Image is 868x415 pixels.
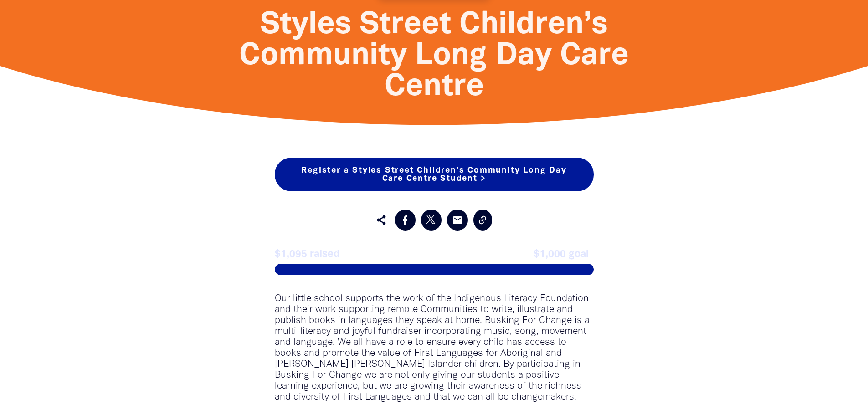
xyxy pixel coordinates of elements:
span: Styles Street Children’s Community Long Day Care Centre [239,11,629,101]
a: email [447,210,467,230]
i: email [452,215,463,225]
a: Register a Styles Street Children’s Community Long Day Care Centre Student > [275,158,594,191]
a: Share [395,210,416,230]
span: $1,095 raised [275,249,434,260]
a: Post [421,210,442,230]
button: Copy Link [473,210,493,230]
p: Our little school supports the work of the Indigenous Literacy Foundation and their work supporti... [275,293,594,403]
span: $1,000 goal [429,249,589,260]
